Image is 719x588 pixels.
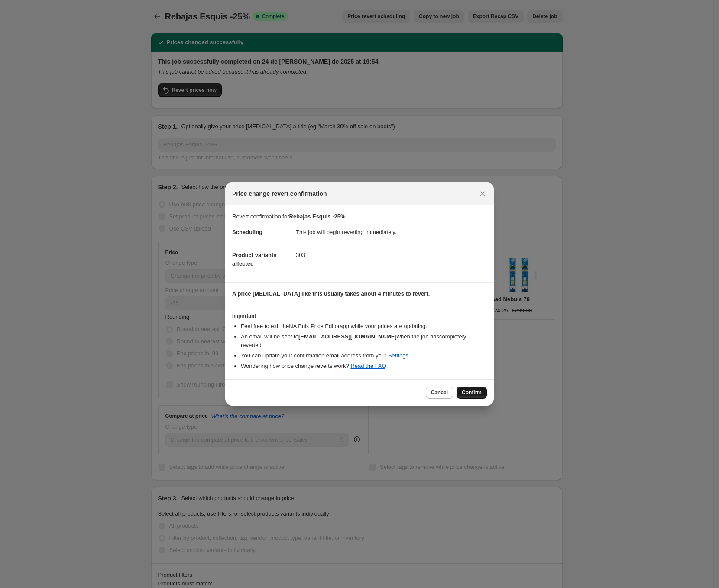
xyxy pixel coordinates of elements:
[241,332,487,350] li: An email will be sent to when the job has completely reverted .
[241,322,487,331] li: Feel free to exit the NA Bulk Price Editor app while your prices are updating.
[232,312,487,319] h3: Important
[241,362,487,370] li: Wondering how price change reverts work? .
[350,363,386,369] a: Read the FAQ
[232,212,487,221] p: Revert confirmation for
[426,387,453,399] button: Cancel
[289,213,346,220] b: Rebajas Esquis -25%
[296,221,487,244] dd: This job will begin reverting immediately.
[476,188,489,200] button: Close
[232,290,430,297] b: A price [MEDICAL_DATA] like this usually takes about 4 minutes to revert.
[241,351,487,360] li: You can update your confirmation email address from your .
[232,252,277,267] span: Product variants affected
[462,389,482,396] span: Confirm
[298,333,397,340] b: [EMAIL_ADDRESS][DOMAIN_NAME]
[232,189,327,198] span: Price change revert confirmation
[457,387,487,399] button: Confirm
[296,244,487,266] dd: 303
[431,389,448,396] span: Cancel
[388,352,408,359] a: Settings
[232,229,262,235] span: Scheduling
